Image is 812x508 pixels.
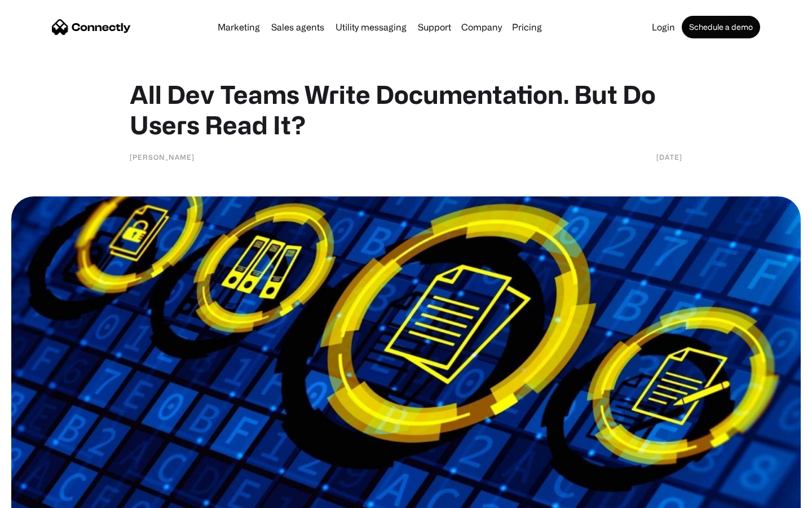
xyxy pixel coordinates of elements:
[130,151,195,163] div: [PERSON_NAME]
[413,23,456,32] a: Support
[11,488,68,504] aside: Language selected: English
[647,23,679,32] a: Login
[23,488,68,504] ul: Language list
[507,23,546,32] a: Pricing
[461,19,502,35] div: Company
[267,23,329,32] a: Sales agents
[130,79,682,140] h1: All Dev Teams Write Documentation. But Do Users Read It?
[656,151,682,163] div: [DATE]
[213,23,264,32] a: Marketing
[682,16,760,38] a: Schedule a demo
[331,23,411,32] a: Utility messaging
